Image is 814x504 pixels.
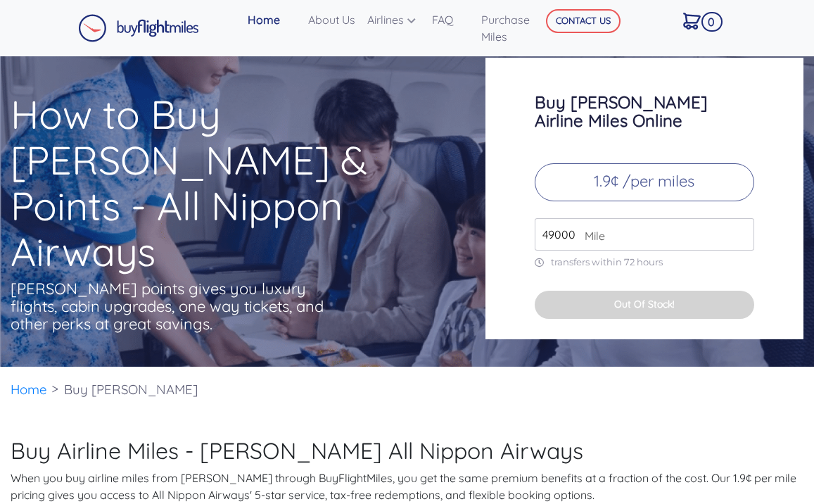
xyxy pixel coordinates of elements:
[535,291,754,319] button: Out Of Stock!
[78,14,199,42] img: Buy Flight Miles Logo
[57,367,205,412] li: Buy [PERSON_NAME]
[11,280,327,333] p: [PERSON_NAME] points gives you luxury flights, cabin upgrades, one way tickets, and other perks a...
[11,92,431,275] h1: How to Buy [PERSON_NAME] & Points - All Nippon Airways
[701,12,723,32] span: 0
[11,470,803,503] p: When you buy airline miles from [PERSON_NAME] through BuyFlightMiles, you get the same premium be...
[11,381,47,398] a: Home
[242,6,303,34] a: Home
[476,6,552,51] a: Purchase Miles
[11,437,803,464] h2: Buy Airline Miles - [PERSON_NAME] All Nippon Airways
[678,6,720,35] a: 0
[535,163,754,201] p: 1.9¢ /per miles
[546,9,621,33] button: CONTACT US
[535,256,754,268] p: transfers within 72 hours
[683,13,701,30] img: Cart
[426,6,476,34] a: FAQ
[535,93,754,130] h3: Buy [PERSON_NAME] Airline Miles Online
[78,11,199,46] a: Buy Flight Miles Logo
[362,6,426,34] a: Airlines
[303,6,362,34] a: About Us
[578,227,605,244] span: Mile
